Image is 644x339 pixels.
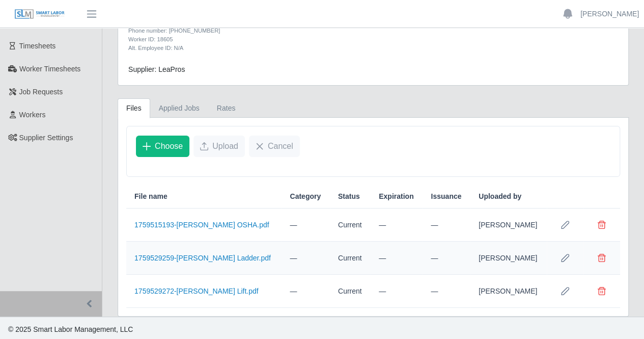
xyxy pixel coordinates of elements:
button: Choose [136,136,189,157]
td: — [423,275,470,308]
td: — [282,242,329,275]
span: Status [338,191,360,202]
td: [PERSON_NAME] [470,275,547,308]
img: SLM Logo [14,9,65,20]
td: [PERSON_NAME] [470,242,547,275]
span: © 2025 Smart Labor Management, LLC [8,325,133,333]
td: — [282,275,329,308]
span: Timesheets [19,42,56,50]
td: — [371,242,423,275]
a: Files [118,98,150,118]
button: Row Edit [555,248,575,268]
button: Delete file [592,215,612,235]
td: Current [330,275,371,308]
button: Delete file [592,281,612,301]
button: Delete file [592,248,612,268]
a: 1759529272-[PERSON_NAME] Lift.pdf [134,287,259,295]
a: [PERSON_NAME] [580,9,639,19]
span: Expiration [379,191,413,202]
button: Upload [193,136,245,157]
td: — [282,208,329,242]
button: Row Edit [555,215,575,235]
div: Phone number: [PHONE_NUMBER] [128,27,408,35]
span: Issuance [431,191,461,202]
td: Current [330,242,371,275]
div: Alt. Employee ID: N/A [128,44,408,53]
span: Uploaded by [479,191,521,202]
span: Supplier Settings [19,134,73,142]
a: 1759515193-[PERSON_NAME] OSHA.pdf [134,221,269,229]
td: — [371,275,423,308]
span: Choose [155,140,183,152]
td: — [423,242,470,275]
td: — [423,208,470,242]
span: Cancel [268,140,293,152]
a: Rates [208,98,244,118]
td: — [371,208,423,242]
div: Worker ID: 18605 [128,35,408,44]
span: Category [290,191,321,202]
span: Worker Timesheets [19,65,80,73]
button: Row Edit [555,281,575,301]
span: Upload [212,140,238,152]
td: [PERSON_NAME] [470,208,547,242]
a: 1759529259-[PERSON_NAME] Ladder.pdf [134,254,271,262]
span: Workers [19,111,46,119]
span: File name [134,191,167,202]
span: Supplier: LeaPros [128,65,185,73]
button: Cancel [249,136,300,157]
span: Job Requests [19,88,63,96]
a: Applied Jobs [150,98,208,118]
td: Current [330,208,371,242]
